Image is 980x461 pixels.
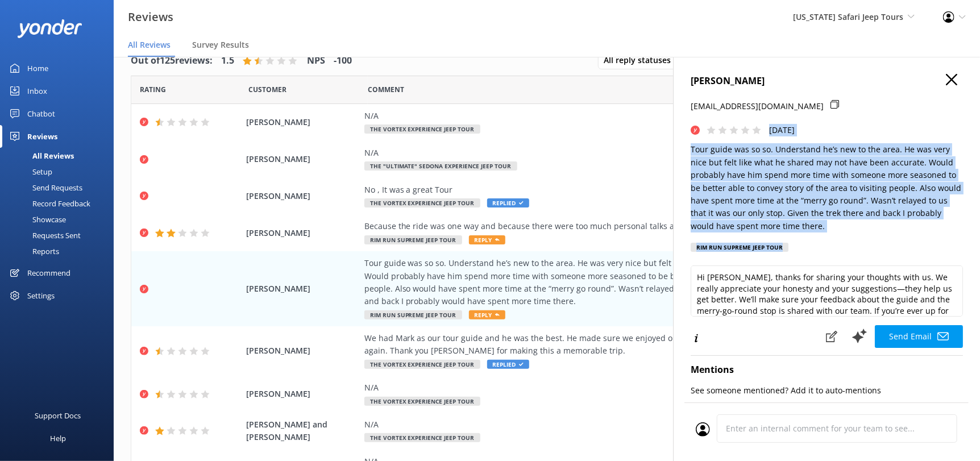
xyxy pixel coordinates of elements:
span: All Reviews [128,39,171,51]
span: The Vortex Experience Jeep Tour [364,397,480,406]
a: Reports [7,243,114,259]
span: The Vortex Experience Jeep Tour [364,124,480,134]
span: [PERSON_NAME] [246,283,358,295]
div: Send Requests [7,180,82,196]
span: [PERSON_NAME] [246,388,358,400]
span: Reply [469,310,505,319]
div: Reviews [27,125,57,148]
span: [PERSON_NAME] [246,344,358,357]
span: The "Ultimate" Sedona Experience Jeep Tour [364,161,517,171]
span: Replied [487,198,529,207]
span: [PERSON_NAME] and [PERSON_NAME] [246,418,358,444]
div: Rim Run Supreme Jeep Tour [691,243,788,252]
div: Help [50,427,66,450]
div: Tour guide was so so. Understand he’s new to the area. He was very nice but felt like what he sha... [364,257,882,308]
p: Tour guide was so so. Understand he’s new to the area. He was very nice but felt like what he sha... [691,143,963,232]
span: The Vortex Experience Jeep Tour [364,360,480,369]
span: Replied [487,360,529,369]
h4: 1.5 [221,53,234,68]
span: Reply [469,235,505,244]
div: Because the ride was one way and because there were too much personal talks about political opini... [364,220,882,232]
img: user_profile.svg [696,422,710,437]
h4: Out of 125 reviews: [131,53,213,68]
div: Support Docs [35,404,81,427]
h4: Mentions [691,363,963,377]
div: Showcase [7,211,66,227]
a: Record Feedback [7,196,114,211]
span: Rim Run Supreme Jeep Tour [364,310,462,319]
button: Send Email [875,325,963,348]
p: See someone mentioned? Add it to auto-mentions [691,384,963,397]
h4: [PERSON_NAME] [691,74,963,89]
div: N/A [364,147,882,159]
h3: Reviews [128,8,173,26]
div: N/A [364,381,882,394]
div: Reports [7,243,59,259]
img: yonder-white-logo.png [17,19,82,38]
a: All Reviews [7,148,114,164]
span: [PERSON_NAME] [246,190,358,202]
div: Home [27,57,48,80]
a: Requests Sent [7,227,114,243]
span: The Vortex Experience Jeep Tour [364,198,480,207]
textarea: Hi [PERSON_NAME], thanks for sharing your thoughts with us. We really appreciate your honesty and... [691,265,963,317]
div: Requests Sent [7,227,81,243]
p: [DATE] [769,124,795,136]
div: All Reviews [7,148,74,164]
div: We had Mark as our tour guide and he was the best. He made sure we enjoyed our experience on the ... [364,332,882,358]
a: Setup [7,164,114,180]
a: Showcase [7,211,114,227]
div: Record Feedback [7,196,90,211]
h4: -100 [334,53,352,68]
span: [US_STATE] Safari Jeep Tours [793,11,903,22]
div: Recommend [27,261,70,284]
span: [PERSON_NAME] [246,116,358,128]
span: Rim Run Supreme Jeep Tour [364,235,462,244]
span: All reply statuses [604,54,678,67]
div: Setup [7,164,52,180]
span: Question [368,84,404,95]
div: Chatbot [27,102,55,125]
div: N/A [364,110,882,122]
span: The Vortex Experience Jeep Tour [364,433,480,442]
span: Survey Results [192,39,249,51]
div: N/A [364,418,882,431]
span: Date [248,84,286,95]
div: Inbox [27,80,47,102]
p: [EMAIL_ADDRESS][DOMAIN_NAME] [691,100,824,113]
a: Send Requests [7,180,114,196]
button: Close [946,74,957,86]
div: No , It was a great Tour [364,184,882,196]
h4: NPS [307,53,325,68]
div: Settings [27,284,55,307]
span: [PERSON_NAME] [246,227,358,239]
span: Date [140,84,166,95]
span: [PERSON_NAME] [246,153,358,165]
